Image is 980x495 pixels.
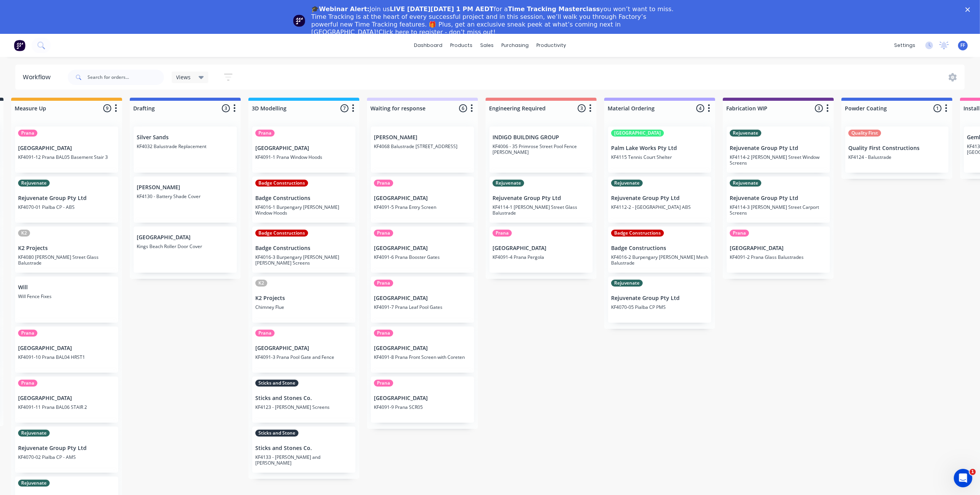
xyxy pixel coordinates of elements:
div: Prana [374,330,393,337]
div: purchasing [498,40,533,51]
div: Sticks and StoneSticks and Stones Co.KF4123 - [PERSON_NAME] Screens [252,377,355,423]
p: [GEOGRAPHIC_DATA] [137,234,234,241]
div: Sticks and Stone [255,380,298,387]
p: KF4091-7 Prana Leaf Pool Gates [374,304,471,310]
div: Badge ConstructionsBadge ConstructionsKF4016-2 Burpengary [PERSON_NAME] Mesh Balustrade [608,227,711,273]
p: Rejuvenate Group Pty Ltd [611,195,708,202]
div: Rejuvenate [18,180,50,187]
input: Search for orders... [88,70,164,85]
p: KF4091-4 Prana Pergola [493,254,590,260]
p: [GEOGRAPHIC_DATA] [18,345,115,352]
p: Rejuvenate Group Pty Ltd [611,295,708,302]
p: [GEOGRAPHIC_DATA] [374,295,471,302]
span: Views [176,73,191,81]
div: Prana [255,130,275,137]
p: KF4091-6 Prana Booster Gates [374,254,471,260]
p: KF4070-05 Pialba CP PMS [611,304,708,310]
div: Badge Constructions [611,230,664,237]
p: [PERSON_NAME] [137,184,234,191]
p: [PERSON_NAME] [374,134,471,141]
div: RejuvenateRejuvenate Group Pty LtdKF4114-2 [PERSON_NAME] Street Window Screens [727,127,830,173]
p: KF4016-2 Burpengary [PERSON_NAME] Mesh Balustrade [611,254,708,266]
p: Will [18,284,115,291]
div: Prana [374,180,393,187]
p: KF4091-12 Prana BAL05 Basement Stair 3 [18,154,115,160]
div: Prana [374,380,393,387]
div: Rejuvenate [18,480,50,487]
div: Silver SandsKF4032 Balustrade Replacement [134,127,237,173]
div: Prana [18,330,37,337]
img: Profile image for Team [293,15,305,27]
p: KF4080 [PERSON_NAME] Street Glass Balustrade [18,254,115,266]
div: INDIGO BUILDING GROUPKF4006 - 35 Primrose Street Pool Fence [PERSON_NAME] [489,127,593,173]
div: Rejuvenate [730,130,761,137]
iframe: Intercom live chat [954,469,972,487]
p: KF4130 - Battery Shade Cover [137,193,234,199]
div: Workflow [23,73,55,82]
div: settings [890,40,919,51]
p: INDIGO BUILDING GROUP [493,134,590,141]
div: Prana [255,330,275,337]
p: KF4006 - 35 Primrose Street Pool Fence [PERSON_NAME] [493,143,590,155]
div: [PERSON_NAME]KF4130 - Battery Shade Cover [134,177,237,223]
p: KF4115 Tennis Court Shelter [611,154,708,160]
p: KF4112-2 - [GEOGRAPHIC_DATA] ABS [611,204,708,210]
div: Close [965,7,973,12]
div: Rejuvenate [493,180,524,187]
div: [GEOGRAPHIC_DATA]Kings Beach Roller Door Cover [134,227,237,273]
a: dashboard [410,40,446,51]
p: Chimney Flue [255,304,352,310]
p: KF4114-1 [PERSON_NAME] Street Glass Balustrade [493,204,590,216]
p: Sticks and Stones Co. [255,445,352,452]
p: K2 Projects [255,295,352,302]
p: KF4114-2 [PERSON_NAME] Street Window Screens [730,154,827,166]
p: K2 Projects [18,245,115,252]
div: Prana[GEOGRAPHIC_DATA]KF4091-6 Prana Booster Gates [371,227,474,273]
p: KF4091-8 Prana Front Screen with Coreten [374,354,471,360]
p: KF4032 Balustrade Replacement [137,143,234,149]
div: Prana[GEOGRAPHIC_DATA]KF4091-9 Prana SCR05 [371,377,474,423]
a: Click here to register - don’t miss out! [379,28,496,36]
p: Rejuvenate Group Pty Ltd [730,195,827,202]
p: KF4091-3 Prana Pool Gate and Fence [255,354,352,360]
p: Silver Sands [137,134,234,141]
div: Prana[GEOGRAPHIC_DATA]KF4091-10 Prana BAL04 HRST1 [15,327,118,373]
p: [GEOGRAPHIC_DATA] [18,395,115,402]
b: 🎓Webinar Alert: [312,5,370,13]
img: Factory [14,40,25,51]
p: [GEOGRAPHIC_DATA] [374,195,471,202]
div: Prana[GEOGRAPHIC_DATA]KF4091-1 Prana Window Hoods [252,127,355,173]
p: [GEOGRAPHIC_DATA] [493,245,590,252]
div: products [446,40,476,51]
p: KF4091-5 Prana Entry Screen [374,204,471,210]
div: Prana[GEOGRAPHIC_DATA]KF4091-7 Prana Leaf Pool Gates [371,277,474,323]
div: [GEOGRAPHIC_DATA]Palm Lake Works Pty LtdKF4115 Tennis Court Shelter [608,127,711,173]
p: KF4091-11 Prana BAL06 STAIR 2 [18,404,115,410]
div: Prana[GEOGRAPHIC_DATA]KF4091-11 Prana BAL06 STAIR 2 [15,377,118,423]
div: [PERSON_NAME]KF4068 Balustrade [STREET_ADDRESS] [371,127,474,173]
div: Prana[GEOGRAPHIC_DATA]KF4091-5 Prana Entry Screen [371,177,474,223]
div: Prana [374,230,393,237]
p: KF4124 - Balustrade [848,154,945,160]
div: RejuvenateRejuvenate Group Pty LtdKF4070-01 Pialba CP - ABS [15,177,118,223]
div: RejuvenateRejuvenate Group Pty LtdKF4114-1 [PERSON_NAME] Street Glass Balustrade [489,177,593,223]
div: Prana [18,130,37,137]
div: Quality FirstQuality First ConstructionsKF4124 - Balustrade [845,127,948,173]
div: Sticks and Stone [255,430,298,437]
span: FF [961,42,965,49]
span: 1 [970,469,976,475]
p: KF4133 - [PERSON_NAME] and [PERSON_NAME] [255,454,352,466]
p: Rejuvenate Group Pty Ltd [18,445,115,452]
div: Prana[GEOGRAPHIC_DATA]KF4091-3 Prana Pool Gate and Fence [252,327,355,373]
div: [GEOGRAPHIC_DATA] [611,130,664,137]
p: KF4091-10 Prana BAL04 HRST1 [18,354,115,360]
div: Quality First [848,130,881,137]
div: Prana[GEOGRAPHIC_DATA]KF4091-4 Prana Pergola [489,227,593,273]
b: Time Tracking Masterclass [508,5,600,13]
p: Badge Constructions [611,245,708,252]
p: KF4091-2 Prana Glass Balustrades [730,254,827,260]
p: KF4070-02 Pialba CP - AMS [18,454,115,460]
div: Rejuvenate [611,280,643,287]
div: K2K2 ProjectsChimney Flue [252,277,355,323]
div: Prana [730,230,749,237]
